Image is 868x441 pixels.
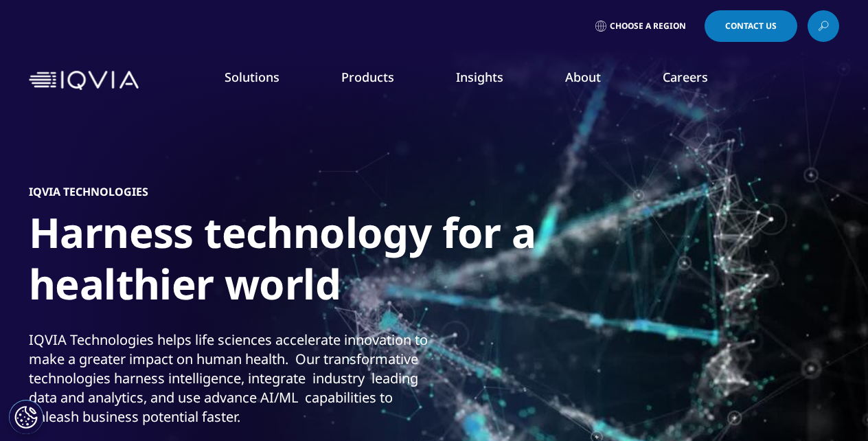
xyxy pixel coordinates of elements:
a: Products [341,69,394,85]
nav: Primary [144,48,839,113]
span: Contact Us [725,22,777,30]
h1: Harness technology for a healthier world [29,207,544,318]
div: IQVIA Technologies helps life sciences accelerate innovation to make a greater impact on human he... [29,330,431,427]
a: Insights [456,69,503,85]
span: Choose a Region [610,21,686,32]
button: Cookies Settings [9,400,43,434]
a: Careers [663,69,708,85]
a: Contact Us [705,10,797,42]
a: About [565,69,601,85]
h5: IQVIA TECHNOLOGIES [29,185,148,199]
a: Solutions [225,69,279,85]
